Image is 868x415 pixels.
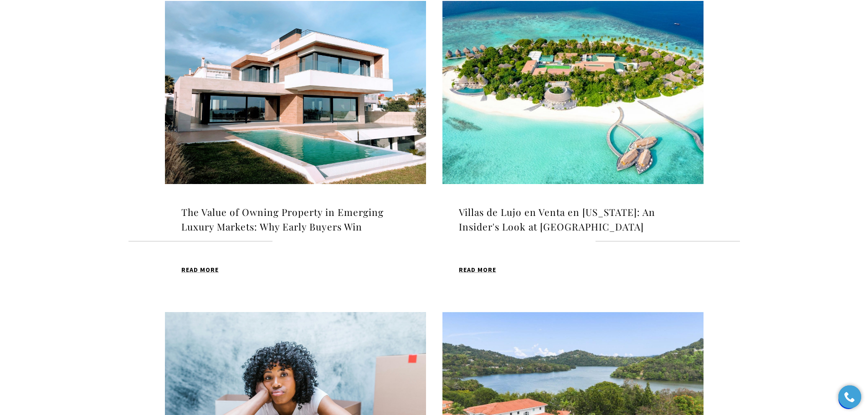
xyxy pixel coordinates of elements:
a: The Value of Owning Property in Emerging Luxury Markets: Why Early Buyers Win The Value of Owning... [165,1,426,297]
span: Read MORE [459,266,496,273]
img: Villas de Lujo en Venta en Puerto Rico: An Insider's Look at Elite Oceanfront Estates [442,1,704,184]
span: Read MORE [181,266,219,273]
h4: The Value of Owning Property in Emerging Luxury Markets: Why Early Buyers Win [181,205,410,234]
h4: Villas de Lujo en Venta en [US_STATE]: An Insider's Look at [GEOGRAPHIC_DATA] [459,205,687,234]
a: Villas de Lujo en Venta en Puerto Rico: An Insider's Look at Elite Oceanfront Estates Villas de L... [442,1,704,297]
img: The Value of Owning Property in Emerging Luxury Markets: Why Early Buyers Win [165,1,426,184]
